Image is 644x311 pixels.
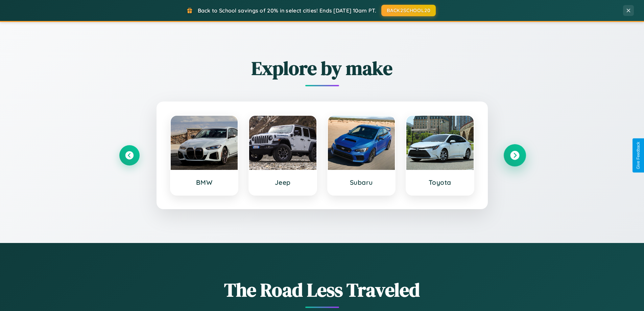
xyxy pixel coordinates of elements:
[177,178,231,186] h3: BMW
[413,178,467,186] h3: Toyota
[256,178,310,186] h3: Jeep
[198,7,376,14] span: Back to School savings of 20% in select cities! Ends [DATE] 10am PT.
[381,5,436,16] button: BACK2SCHOOL20
[636,142,641,169] div: Give Feedback
[119,55,525,81] h2: Explore by make
[335,178,388,186] h3: Subaru
[119,277,525,303] h1: The Road Less Traveled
